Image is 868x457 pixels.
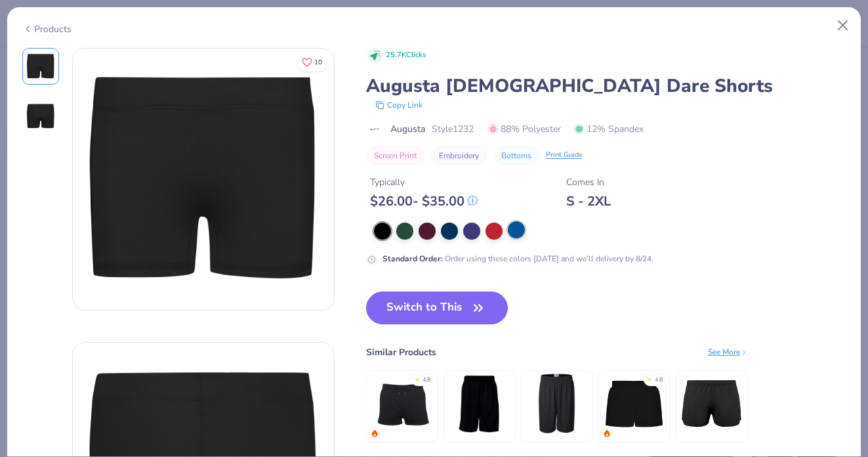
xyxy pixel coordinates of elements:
[382,253,443,264] strong: Standard Order :
[603,429,611,437] img: trending.gif
[366,292,508,324] button: Switch to This
[386,50,426,61] span: 25.7K Clicks
[314,59,322,66] span: 10
[366,146,424,165] button: Screen Print
[566,193,611,209] div: S - 2XL
[831,13,856,38] button: Close
[423,376,430,385] div: 4.8
[25,51,56,82] img: Front
[371,372,433,435] img: Fresh Prints Madison Shorts
[22,22,72,36] div: Products
[73,49,334,310] img: Front
[25,100,56,132] img: Back
[371,98,426,112] button: copy to clipboard
[574,122,644,136] span: 12% Spandex
[448,372,510,435] img: Badger Pro Mesh 9" Shorts with Pockets
[603,372,665,435] img: Fresh Prints Miami Heavyweight Shorts
[488,122,561,136] span: 88% Polyester
[415,376,420,381] div: ★
[493,146,539,165] button: Bottoms
[431,146,487,165] button: Embroidery
[432,122,474,136] span: Style 1232
[296,53,328,72] button: Like
[382,253,653,265] div: Order using these colors [DATE] and we’ll delivery by 8/24.
[366,74,846,98] div: Augusta [DEMOGRAPHIC_DATA] Dare Shorts
[371,429,379,437] img: trending.gif
[390,122,425,136] span: Augusta
[370,175,478,189] div: Typically
[655,376,663,385] div: 4.8
[680,372,743,435] img: Augusta Ladies' Wayfarer Shorts
[526,372,588,435] img: Badger B-Core 9" Shorts
[566,175,611,189] div: Comes In
[647,376,652,381] div: ★
[708,346,748,358] div: See More
[366,124,384,135] img: brand logo
[366,345,436,359] div: Similar Products
[370,193,478,209] div: $ 26.00 - $ 35.00
[546,150,583,161] div: Print Guide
